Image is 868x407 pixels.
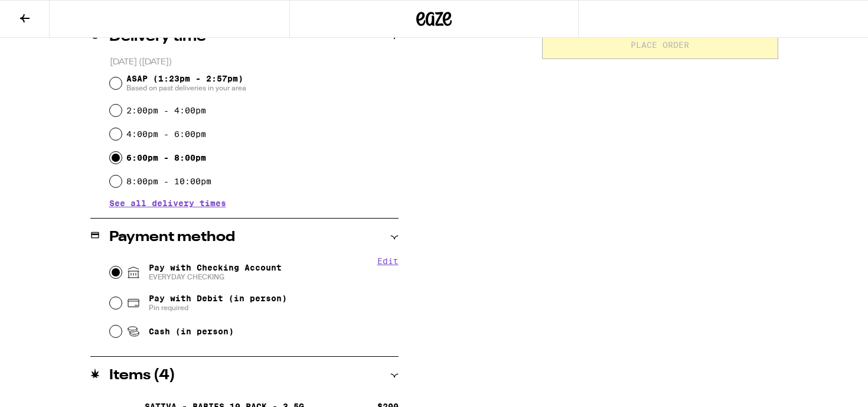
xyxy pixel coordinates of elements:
label: 4:00pm - 6:00pm [126,129,206,139]
span: Pin required [149,303,287,312]
span: Hi. Need any help? [7,8,85,18]
button: Place Order [542,31,778,59]
label: 6:00pm - 8:00pm [126,153,206,162]
button: Edit [377,256,399,266]
label: 2:00pm - 4:00pm [126,106,206,115]
span: Pay with Checking Account [149,263,282,282]
button: See all delivery times [109,199,226,207]
h2: Payment method [109,230,235,245]
h2: Items ( 4 ) [109,369,175,383]
span: Cash (in person) [149,327,234,336]
span: EVERYDAY CHECKING [149,272,282,282]
span: Pay with Debit (in person) [149,294,287,303]
span: Based on past deliveries in your area [126,83,246,93]
p: [DATE] ([DATE]) [110,57,399,68]
span: Place Order [631,41,689,49]
label: 8:00pm - 10:00pm [126,177,211,186]
span: ASAP (1:23pm - 2:57pm) [126,74,246,93]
